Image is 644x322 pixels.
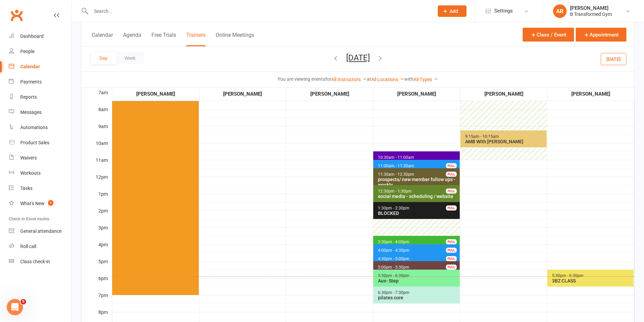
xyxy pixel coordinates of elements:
a: What's New1 [9,196,71,211]
div: 3pm [81,224,112,241]
div: Tasks [20,185,32,191]
button: Online Meetings [216,32,254,46]
span: 4:30pm - 5:00pm [378,256,410,261]
div: Class check-in [20,259,50,264]
div: AR [553,4,567,18]
a: Waivers [9,150,71,166]
div: Payments [20,79,42,84]
a: Messages [9,105,71,120]
div: [PERSON_NAME] [374,90,460,98]
div: 7pm [81,292,112,308]
a: Reports [9,90,71,105]
span: 5:30pm - 6:30pm [378,273,410,278]
div: Product Sales [20,140,49,145]
div: [PERSON_NAME] [200,90,286,98]
div: FULL [446,172,457,177]
a: General attendance kiosk mode [9,224,71,239]
button: Appointment [576,28,626,42]
div: B Transformed Gym [570,11,612,17]
div: FULL [446,189,457,194]
div: Workouts [20,170,41,176]
a: Calendar [9,59,71,74]
div: AMB With [PERSON_NAME] [465,139,545,144]
div: [PERSON_NAME] [287,90,373,98]
div: pilates core [378,295,458,300]
button: [DATE] [346,53,370,63]
div: Dashboard [20,33,44,39]
div: [PERSON_NAME] [113,90,199,98]
span: 5:00pm - 5:30pm [378,265,410,270]
div: 5pm [81,258,112,275]
a: Clubworx [8,7,25,24]
button: Trainers [186,32,206,46]
button: Class / Event [523,28,574,42]
div: prospects/ new member follow ups - weekly [378,177,458,188]
div: [PERSON_NAME] [461,90,547,98]
iframe: Intercom live chat [7,299,23,315]
span: 3:30pm - 4:00pm [378,240,410,244]
div: 9am [81,123,112,140]
span: 11:00am - 11:30am [378,164,414,168]
div: FULL [446,248,457,253]
button: Add [438,5,467,17]
div: BLOCKED [378,210,458,216]
div: Waivers [20,155,37,160]
button: Week [116,52,144,64]
a: Tasks [9,181,71,196]
a: Roll call [9,239,71,254]
span: 6:30pm - 7:30pm [378,290,410,295]
span: 1 [48,200,53,206]
a: Dashboard [9,29,71,44]
div: Automations [20,125,48,130]
div: 2pm [81,207,112,224]
div: FULL [446,256,457,261]
input: Search... [89,6,429,16]
a: Product Sales [9,135,71,150]
a: Class kiosk mode [9,254,71,269]
div: Roll call [20,244,36,249]
div: FULL [446,265,457,270]
span: Add [450,8,458,14]
button: Calendar [92,32,113,46]
div: 3BZ CLASS [552,278,632,283]
div: General attendance [20,228,62,234]
span: Settings [494,3,513,19]
div: FULL [446,239,457,244]
div: What's New [20,201,45,206]
div: Calendar [20,64,40,69]
div: 10am [81,140,112,156]
button: [DATE] [601,53,626,65]
div: Aus- Step [378,278,458,283]
button: Agenda [123,32,141,46]
a: Automations [9,120,71,135]
div: 4pm [81,241,112,258]
a: All Types [413,77,438,82]
a: Workouts [9,166,71,181]
button: Free Trials [151,32,176,46]
div: FULL [446,205,457,210]
strong: at [367,76,371,82]
a: All Instructors [331,77,367,82]
div: 1pm [81,190,112,207]
span: 1:30pm - 2:30pm [378,206,410,210]
span: 11:30am - 12:30pm [378,172,414,177]
a: People [9,44,71,59]
span: 4:00pm - 4:30pm [378,248,410,253]
span: 5 [21,299,26,304]
span: 5:30pm - 6:30pm [552,273,584,278]
div: [PERSON_NAME] [570,5,612,11]
strong: You are viewing events [278,76,325,82]
span: 10:30am - 11:00am [378,155,414,160]
strong: with [404,76,413,82]
div: 11am [81,156,112,173]
div: 6pm [81,275,112,292]
div: Messages [20,109,42,115]
div: [PERSON_NAME] [548,90,634,98]
strong: for [325,76,331,82]
button: Day [91,52,116,64]
a: All Locations [371,77,404,82]
div: 12pm [81,173,112,190]
div: FULL [446,163,457,168]
div: Patricia Hardgrave's availability: 6:00am - 11:00am [460,75,547,160]
div: 8am [81,106,112,123]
